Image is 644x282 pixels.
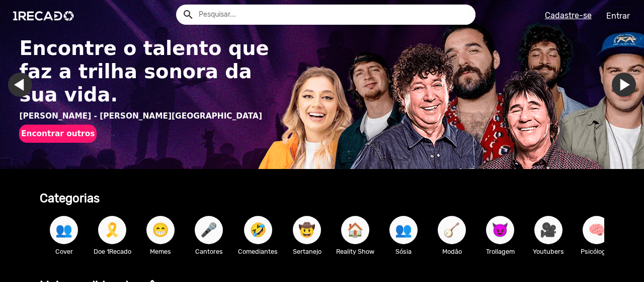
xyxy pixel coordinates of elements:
[200,216,217,244] span: 🎤
[40,191,100,205] b: Categorias
[19,125,97,143] button: Encontrar outros
[529,247,568,256] p: Youtubers
[583,216,611,244] button: 🧠
[19,110,277,122] p: [PERSON_NAME] - [PERSON_NAME][GEOGRAPHIC_DATA]
[612,73,636,97] a: Ir para o próximo slide
[545,11,592,20] u: Cadastre-se
[384,247,423,256] p: Sósia
[293,216,321,244] button: 🤠
[486,216,514,244] button: 😈
[19,37,277,106] h1: Encontre o talento que faz a trilha sonora da sua vida.
[341,216,369,244] button: 🏠
[288,247,326,256] p: Sertanejo
[152,216,169,244] span: 😁
[389,216,418,244] button: 👥
[238,247,278,256] p: Comediantes
[141,247,180,256] p: Memes
[481,247,519,256] p: Trollagem
[190,247,228,256] p: Cantores
[191,5,475,25] input: Pesquisar...
[55,216,72,244] span: 👥
[250,216,267,244] span: 🤣
[395,216,412,244] span: 👥
[182,9,194,21] mat-icon: Example home icon
[438,216,466,244] button: 🪕
[298,216,315,244] span: 🤠
[588,216,605,244] span: 🧠
[347,216,364,244] span: 🏠
[244,216,272,244] button: 🤣
[336,247,374,256] p: Reality Show
[195,216,223,244] button: 🎤
[540,216,557,244] span: 🎥
[443,216,460,244] span: 🪕
[146,216,175,244] button: 😁
[600,7,636,25] a: Entrar
[578,247,616,256] p: Psicólogos
[104,216,121,244] span: 🎗️
[45,247,83,256] p: Cover
[534,216,562,244] button: 🎥
[8,73,32,97] a: Ir para o último slide
[98,216,126,244] button: 🎗️
[433,247,471,256] p: Modão
[93,247,131,256] p: Doe 1Recado
[179,5,196,23] button: Example home icon
[492,216,509,244] span: 😈
[50,216,78,244] button: 👥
